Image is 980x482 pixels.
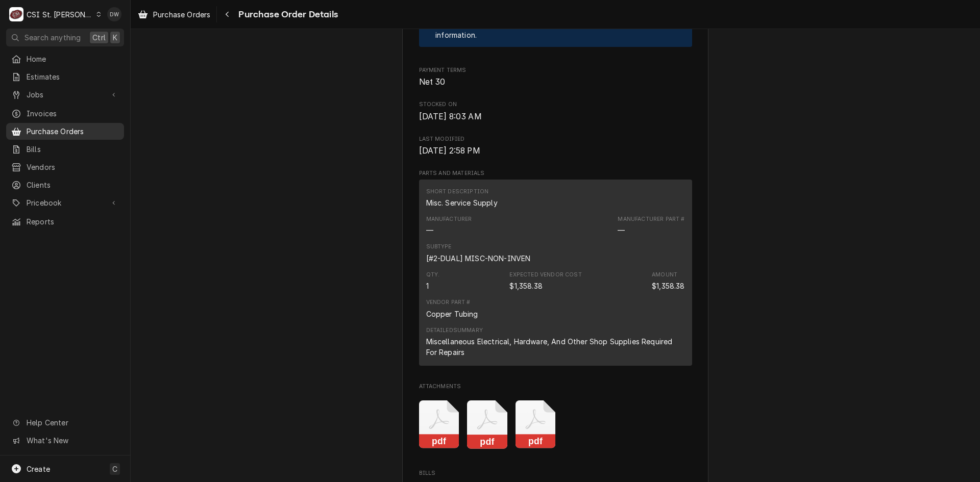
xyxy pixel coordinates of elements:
[27,435,118,446] span: What's New
[419,66,692,88] div: Payment Terms
[419,100,692,109] span: Stocked On
[27,54,119,64] span: Home
[419,112,482,121] span: [DATE] 8:03 AM
[6,194,124,211] a: Go to Pricebook
[113,32,117,43] span: K
[27,108,119,119] span: Invoices
[426,243,531,263] div: Subtype
[6,213,124,230] a: Reports
[153,9,210,20] span: Purchase Orders
[27,465,50,473] span: Create
[426,281,429,291] div: Quantity
[6,432,124,449] a: Go to What's New
[618,215,684,223] div: Manufacturer Part #
[6,86,124,103] a: Go to Jobs
[107,7,121,21] div: Dyane Weber's Avatar
[419,100,692,122] div: Stocked On
[24,32,81,43] span: Search anything
[419,180,692,366] div: Line Item
[419,135,692,143] span: Last Modified
[419,400,459,449] button: pdf
[618,225,625,236] div: Part Number
[419,383,692,456] div: Attachments
[419,77,446,87] span: Net 30
[219,6,235,22] button: Navigate back
[419,146,480,156] span: [DATE] 2:58 PM
[419,169,692,370] div: Parts and Materials
[6,68,124,85] a: Estimates
[6,176,124,193] a: Clients
[509,271,581,291] div: Expected Vendor Cost
[419,66,692,74] span: Payment Terms
[419,145,692,157] span: Last Modified
[467,400,507,449] button: pdf
[652,271,677,279] div: Amount
[426,298,471,307] div: Vendor Part #
[6,105,124,122] a: Invoices
[27,180,119,190] span: Clients
[92,32,106,43] span: Ctrl
[419,135,692,157] div: Last Modified
[6,123,124,140] a: Purchase Orders
[516,400,556,449] button: pdf
[426,271,440,291] div: Quantity
[27,197,104,208] span: Pricebook
[618,215,684,236] div: Part Number
[134,6,214,23] a: Purchase Orders
[6,159,124,175] a: Vendors
[27,216,119,227] span: Reports
[419,180,692,370] div: Parts and Materials List
[426,188,498,208] div: Short Description
[419,383,692,391] span: Attachments
[426,326,483,335] div: Detailed Summary
[6,29,124,46] button: Search anythingCtrlK
[27,417,118,428] span: Help Center
[419,76,692,88] span: Payment Terms
[509,271,581,279] div: Expected Vendor Cost
[27,9,93,20] div: CSI St. [PERSON_NAME]
[652,281,684,291] div: Amount
[6,414,124,431] a: Go to Help Center
[509,281,542,291] div: Expected Vendor Cost
[6,141,124,158] a: Bills
[27,89,104,100] span: Jobs
[419,393,692,457] span: Attachments
[426,215,472,223] div: Manufacturer
[419,169,692,177] span: Parts and Materials
[426,215,472,236] div: Manufacturer
[27,162,119,172] span: Vendors
[27,126,119,137] span: Purchase Orders
[426,225,433,236] div: Manufacturer
[435,19,681,40] div: No tracking number provided. Please reach out to the vendor for more information.
[426,271,440,279] div: Qty.
[27,144,119,155] span: Bills
[107,7,121,21] div: DW
[426,336,685,358] div: Miscellaneous Electrical, Hardware, And Other Shop Supplies Required For Repairs
[652,271,684,291] div: Amount
[235,8,338,21] span: Purchase Order Details
[6,50,124,67] a: Home
[9,7,23,21] div: CSI St. Louis's Avatar
[27,71,119,82] span: Estimates
[419,469,692,477] span: Bills
[426,243,452,251] div: Subtype
[426,197,498,208] div: Short Description
[426,188,489,196] div: Short Description
[426,309,478,319] div: Copper Tubing
[426,253,531,264] div: Subtype
[112,464,117,474] span: C
[9,7,23,21] div: C
[419,111,692,123] span: Stocked On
